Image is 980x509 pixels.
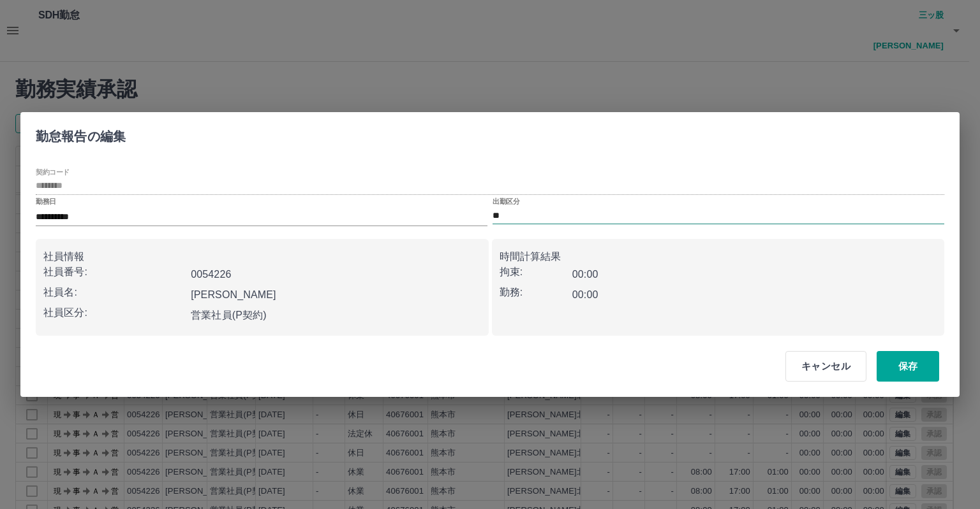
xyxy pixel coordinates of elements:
[572,269,598,280] b: 00:00
[191,269,231,280] b: 0054226
[785,351,866,382] button: キャンセル
[572,289,598,300] b: 00:00
[36,197,56,206] label: 勤務日
[36,167,70,176] label: 契約コード
[43,305,186,320] p: 社員区分:
[43,249,481,264] p: 社員情報
[43,285,186,300] p: 社員名:
[500,249,937,264] p: 時間計算結果
[191,289,276,300] b: [PERSON_NAME]
[493,197,519,206] label: 出勤区分
[20,112,141,155] h2: 勤怠報告の編集
[500,285,572,300] p: 勤務:
[500,264,572,280] p: 拘束:
[877,351,939,382] button: 保存
[43,264,186,280] p: 社員番号:
[191,310,267,320] b: 営業社員(P契約)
